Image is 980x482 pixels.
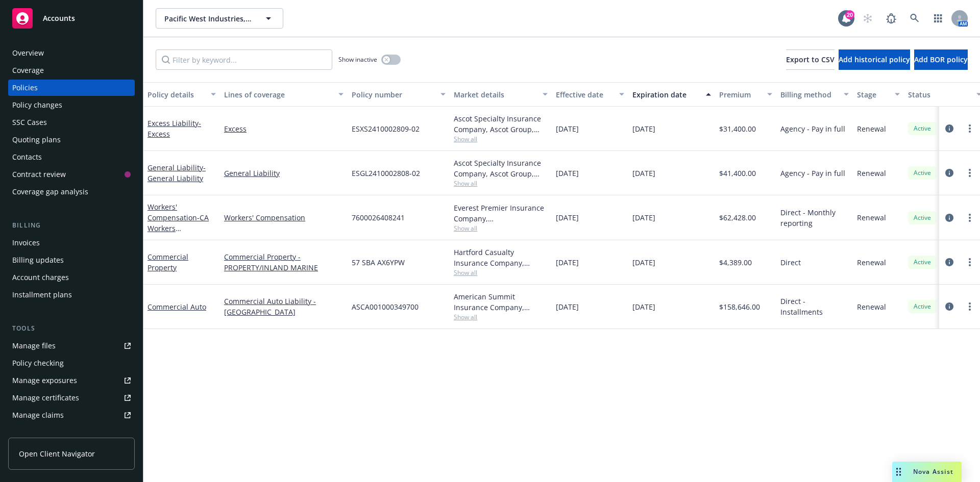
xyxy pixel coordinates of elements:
[853,82,904,107] button: Stage
[719,257,752,268] span: $4,389.00
[912,258,933,267] span: Active
[8,390,135,406] a: Manage certificates
[964,256,976,268] a: more
[454,113,548,135] div: Ascot Specialty Insurance Company, Ascot Group, Amwins
[857,8,878,29] a: Start snowing
[943,167,955,179] a: circleInformation
[632,123,655,134] span: [DATE]
[857,123,886,134] span: Renewal
[8,287,135,303] a: Installment plans
[224,168,344,179] a: General Liability
[352,123,420,134] span: ESXS2410002809-02
[556,257,579,268] span: [DATE]
[8,424,135,441] a: Manage BORs
[8,235,135,251] a: Invoices
[8,269,135,286] a: Account charges
[928,8,948,29] a: Switch app
[780,257,801,268] span: Direct
[8,338,135,354] a: Manage files
[719,123,756,134] span: $31,400.00
[12,355,64,371] div: Policy checking
[224,251,344,273] a: Commercial Property - PROPERTY/INLAND MARINE
[943,300,955,313] a: circleInformation
[12,62,44,79] div: Coverage
[908,89,970,100] div: Status
[224,123,344,134] a: Excess
[904,8,925,29] a: Search
[912,213,933,222] span: Active
[454,268,548,277] span: Show all
[12,269,69,286] div: Account charges
[556,168,579,179] span: [DATE]
[224,212,344,223] a: Workers' Compensation
[8,62,135,79] a: Coverage
[224,296,344,317] a: Commercial Auto Liability - [GEOGRAPHIC_DATA]
[786,49,835,70] button: Export to CSV
[857,89,889,100] div: Stage
[12,390,79,406] div: Manage certificates
[780,168,845,179] span: Agency - Pay in full
[632,257,655,268] span: [DATE]
[454,179,548,188] span: Show all
[719,89,761,100] div: Premium
[556,123,579,134] span: [DATE]
[454,247,548,268] div: Hartford Casualty Insurance Company, Hartford Insurance Group
[776,82,853,107] button: Billing method
[964,212,976,224] a: more
[148,163,206,183] a: General Liability
[12,287,72,303] div: Installment plans
[719,301,760,312] span: $158,646.00
[780,123,845,134] span: Agency - Pay in full
[8,132,135,148] a: Quoting plans
[156,49,332,70] input: Filter by keyword...
[8,80,135,96] a: Policies
[352,301,419,312] span: ASCA001000349700
[148,118,201,139] a: Excess Liability
[156,8,283,29] button: Pacific West Industries, Inc.
[148,213,209,244] span: - CA Workers Compensation
[19,448,95,459] span: Open Client Navigator
[8,372,135,389] span: Manage exposures
[454,291,548,313] div: American Summit Insurance Company, Summit Specialty Insurance Company, Gorst and Compass
[12,45,44,61] div: Overview
[352,257,405,268] span: 57 SBA AX6YPW
[845,10,854,19] div: 20
[338,55,377,64] span: Show inactive
[8,252,135,268] a: Billing updates
[8,355,135,371] a: Policy checking
[839,55,910,64] span: Add historical policy
[352,168,420,179] span: ESGL2410002808-02
[12,132,61,148] div: Quoting plans
[556,212,579,223] span: [DATE]
[12,184,88,200] div: Coverage gap analysis
[12,97,62,113] div: Policy changes
[8,149,135,165] a: Contacts
[628,82,715,107] button: Expiration date
[148,302,206,312] a: Commercial Auto
[943,212,955,224] a: circleInformation
[857,301,886,312] span: Renewal
[12,372,77,389] div: Manage exposures
[913,467,953,476] span: Nova Assist
[719,168,756,179] span: $41,400.00
[454,135,548,143] span: Show all
[12,114,47,131] div: SSC Cases
[839,49,910,70] button: Add historical policy
[12,338,56,354] div: Manage files
[224,89,332,100] div: Lines of coverage
[943,122,955,135] a: circleInformation
[632,301,655,312] span: [DATE]
[943,256,955,268] a: circleInformation
[12,149,42,165] div: Contacts
[454,202,548,224] div: Everest Premier Insurance Company, [GEOGRAPHIC_DATA]
[914,55,968,64] span: Add BOR policy
[348,82,450,107] button: Policy number
[881,8,901,29] a: Report a Bug
[892,462,962,482] button: Nova Assist
[12,252,64,268] div: Billing updates
[556,301,579,312] span: [DATE]
[780,207,849,229] span: Direct - Monthly reporting
[12,407,64,423] div: Manage claims
[8,407,135,423] a: Manage claims
[964,167,976,179] a: more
